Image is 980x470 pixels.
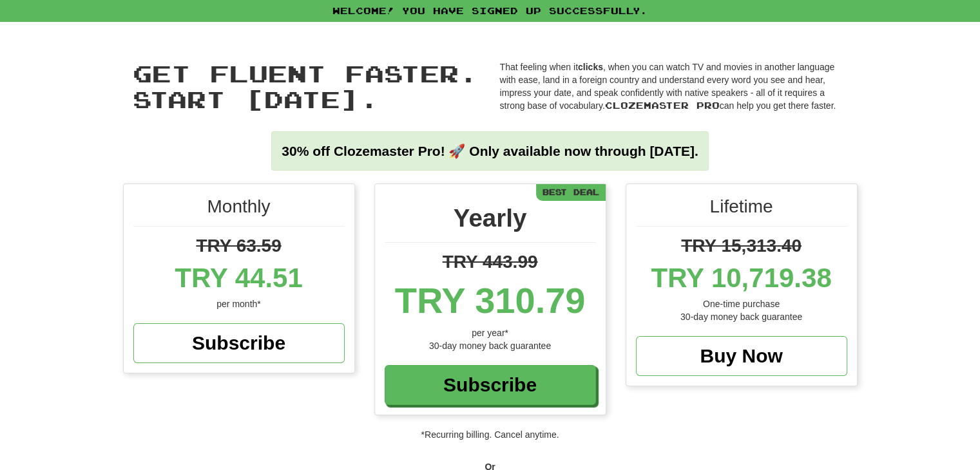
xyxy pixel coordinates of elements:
div: Monthly [133,194,345,227]
p: That feeling when it , when you can watch TV and movies in another language with ease, land in a ... [500,61,848,112]
a: Buy Now [636,336,847,376]
div: Lifetime [636,194,847,227]
div: TRY 310.79 [385,275,596,326]
span: TRY 63.59 [196,236,281,256]
span: Get fluent faster. Start [DATE]. [133,59,478,113]
span: TRY 443.99 [443,252,538,272]
div: per year* [385,326,596,339]
strong: clicks [578,62,603,72]
span: TRY 15,313.40 [681,236,802,256]
div: Best Deal [536,184,606,200]
div: 30-day money back guarantee [385,339,596,352]
div: Yearly [385,200,596,243]
span: Clozemaster Pro [605,100,720,111]
div: TRY 10,719.38 [636,259,847,297]
div: per month* [133,297,345,310]
a: Subscribe [133,323,345,363]
div: 30-day money back guarantee [636,310,847,323]
div: One-time purchase [636,297,847,310]
a: Subscribe [385,365,596,405]
strong: 30% off Clozemaster Pro! 🚀 Only available now through [DATE]. [282,144,698,158]
div: TRY 44.51 [133,259,345,297]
